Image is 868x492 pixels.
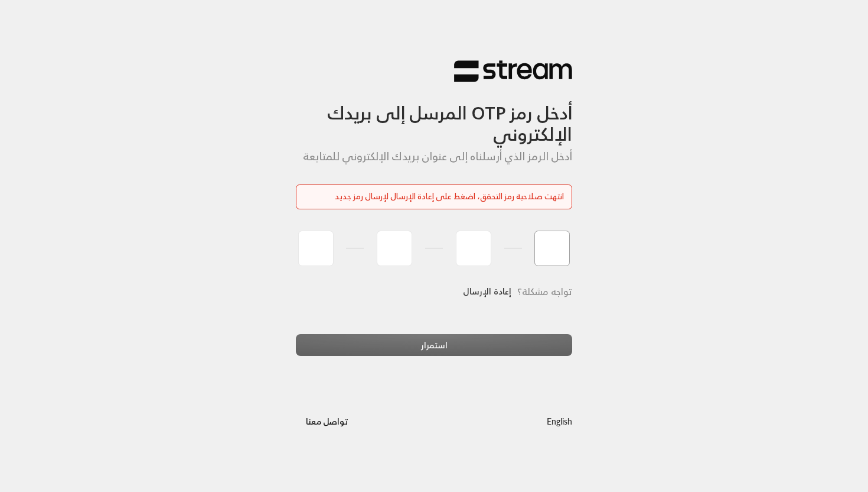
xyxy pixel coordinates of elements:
span: تواجه مشكلة؟ [517,283,572,300]
a: English [547,410,572,432]
a: إعادة الإرسال [463,280,511,304]
div: انتهت صلاحية رمز التحقق، اضغط على إعادة الإرسال لإرسال رمز جديد [304,190,564,203]
button: تواصل معنا [296,410,358,432]
a: تواصل معنا [296,414,358,429]
h5: أدخل الرمز الذي أرسلناه إلى عنوان بريدك الإلكتروني للمتابعة [296,150,572,163]
img: Stream Logo [454,60,572,83]
h3: أدخل رمز OTP المرسل إلى بريدك الإلكتروني [296,83,572,145]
